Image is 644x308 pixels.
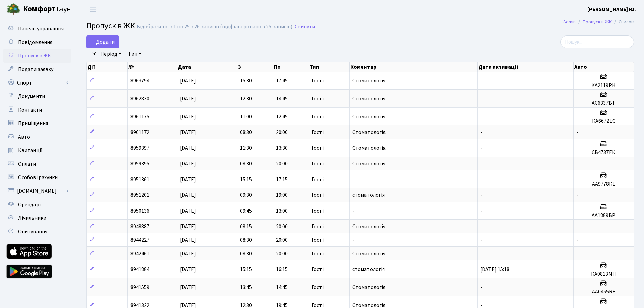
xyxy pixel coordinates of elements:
span: - [480,144,482,152]
th: Дії [87,62,128,72]
span: - [480,176,482,183]
span: Гості [312,96,324,101]
span: Приміщення [18,120,48,127]
span: 8941884 [130,266,149,273]
span: 17:45 [276,77,288,85]
span: 15:15 [240,176,252,183]
span: [DATE] [180,266,196,273]
a: Скинути [295,24,315,30]
a: Контакти [3,103,71,117]
h5: КА0813МН [576,271,631,277]
span: - [576,236,578,244]
span: 13:45 [240,284,252,291]
a: Admin [563,18,576,25]
span: 8961175 [130,113,149,120]
span: - [480,250,482,257]
a: Орендарі [3,198,71,211]
a: Повідомлення [3,35,71,49]
span: - [352,176,354,183]
span: [DATE] [180,77,196,85]
span: 12:45 [276,113,288,120]
span: - [480,223,482,230]
th: Тип [309,62,350,72]
span: Стоматологія. [352,250,386,257]
span: [DATE] [180,176,196,183]
span: 14:45 [276,95,288,102]
span: - [576,223,578,230]
span: Стоматологія [352,113,385,120]
span: Авто [18,133,30,141]
span: 13:00 [276,207,288,215]
span: - [576,191,578,199]
span: [DATE] [180,128,196,136]
span: 17:15 [276,176,288,183]
h5: АА9778КЕ [576,181,631,187]
span: - [480,113,482,120]
span: 8962830 [130,95,149,102]
span: 8961172 [130,128,149,136]
span: 8959395 [130,160,149,167]
span: 08:30 [240,160,252,167]
span: 11:00 [240,113,252,120]
a: Оплати [3,157,71,171]
span: Особові рахунки [18,174,58,181]
span: 09:30 [240,191,252,199]
span: Cтоматологія [352,284,385,291]
li: Список [612,18,634,26]
span: Гості [312,303,324,308]
span: Гості [312,129,324,135]
span: Додати [91,38,115,46]
span: [DATE] [180,160,196,167]
span: - [576,128,578,136]
span: 11:30 [240,144,252,152]
span: 8948887 [130,223,149,230]
span: Гості [312,251,324,256]
a: Подати заявку [3,63,71,76]
span: 08:30 [240,236,252,244]
h5: АА0455RE [576,289,631,295]
span: 8944227 [130,236,149,244]
span: [DATE] [180,250,196,257]
span: Контакти [18,106,42,114]
b: [PERSON_NAME] Ю. [587,6,636,13]
span: стоматологія [352,191,385,199]
span: 8963794 [130,77,149,85]
span: 15:30 [240,77,252,85]
span: 8959397 [130,144,149,152]
th: По [273,62,309,72]
span: Стоматологія. [352,128,386,136]
span: - [576,160,578,167]
span: 13:30 [276,144,288,152]
th: Дата [177,62,237,72]
span: Подати заявку [18,66,53,73]
span: 08:30 [240,250,252,257]
span: Стоматологія. [352,223,386,230]
span: Орендарі [18,201,41,208]
span: Гості [312,208,324,214]
span: [DATE] [180,191,196,199]
span: [DATE] [180,207,196,215]
a: Особові рахунки [3,171,71,184]
span: - [480,236,482,244]
b: Комфорт [23,4,55,15]
th: Авто [574,62,634,72]
span: - [352,207,354,215]
span: - [480,128,482,136]
a: Період [98,48,124,60]
span: 08:30 [240,128,252,136]
a: Спорт [3,76,71,90]
span: [DATE] [180,144,196,152]
span: Пропуск в ЖК [86,20,135,32]
a: Пропуск в ЖК [583,18,612,25]
span: 8950136 [130,207,149,215]
span: [DATE] [180,113,196,120]
span: Гості [312,114,324,119]
span: Стоматологія [352,95,385,102]
th: № [128,62,177,72]
span: - [480,95,482,102]
span: Гості [312,237,324,243]
span: Стоматологія [352,77,385,85]
a: Опитування [3,225,71,238]
span: - [480,207,482,215]
span: 09:45 [240,207,252,215]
